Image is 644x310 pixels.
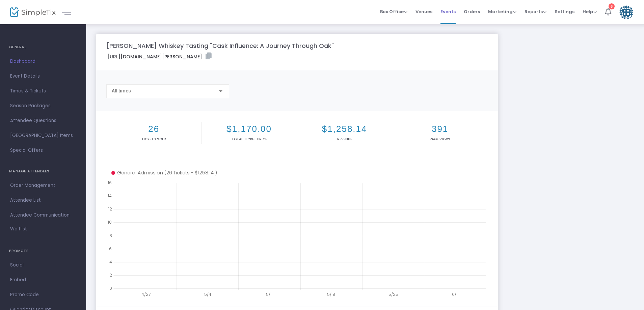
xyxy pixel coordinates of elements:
text: 6/1 [452,291,457,297]
text: 12 [108,206,112,212]
span: Event Details [10,72,76,81]
text: 8 [109,232,112,238]
span: All times [112,88,131,93]
span: Order Management [10,181,76,190]
span: Box Office [380,8,407,15]
h2: 391 [394,124,486,134]
span: Reports [525,8,546,15]
span: Embed [10,276,76,284]
text: 5/4 [204,291,211,297]
text: 14 [108,193,112,199]
p: Tickets sold [108,137,200,142]
span: Special Offers [10,146,76,155]
h2: $1,170.00 [203,124,295,134]
span: Venues [415,3,432,20]
text: 4/27 [141,291,151,297]
span: Settings [555,3,574,20]
span: Attendee Communication [10,211,76,220]
span: Times & Tickets [10,87,76,95]
p: Page Views [394,137,486,142]
m-panel-title: [PERSON_NAME] Whiskey Tasting "Cask Influence: A Journey Through Oak" [106,41,334,50]
text: 10 [108,219,112,225]
text: 4 [109,259,112,264]
span: Orders [464,3,480,20]
p: Total Ticket Price [203,137,295,142]
text: 5/18 [327,291,335,297]
text: 5/25 [388,291,398,297]
h2: $1,258.14 [298,124,391,134]
span: Attendee Questions [10,116,76,125]
span: Help [583,8,597,15]
span: Dashboard [10,57,76,66]
h2: 26 [108,124,200,134]
span: [GEOGRAPHIC_DATA] Items [10,131,76,140]
label: [URL][DOMAIN_NAME][PERSON_NAME] [107,53,212,60]
text: 5/11 [266,291,272,297]
span: Social [10,261,76,270]
span: Events [440,3,456,20]
span: Waitlist [10,226,27,232]
span: Season Packages [10,102,76,110]
h4: GENERAL [9,40,77,54]
text: 2 [109,272,112,278]
h4: MANAGE ATTENDEES [9,165,77,178]
h4: PROMOTE [9,244,77,258]
span: Promo Code [10,290,76,299]
text: 0 [109,285,112,291]
div: 6 [609,3,615,9]
text: 6 [109,246,112,251]
span: Attendee List [10,196,76,205]
span: Marketing [488,8,516,15]
text: 16 [108,180,112,186]
p: Revenue [298,137,391,142]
